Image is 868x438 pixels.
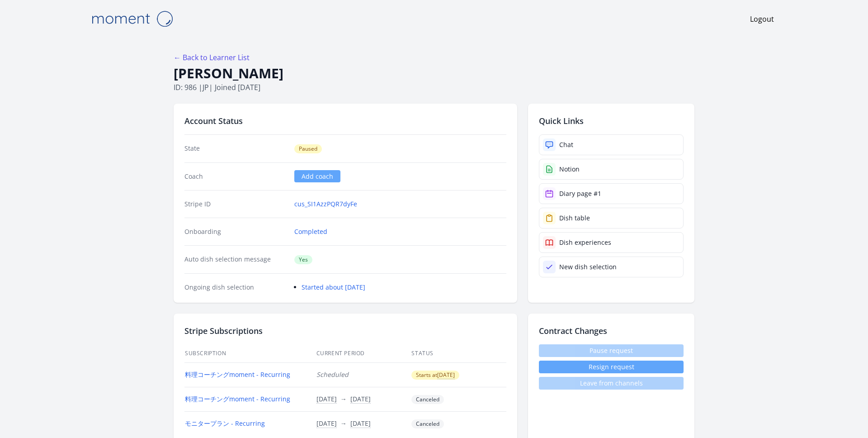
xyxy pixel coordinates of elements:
[316,419,337,428] button: [DATE]
[350,395,371,404] button: [DATE]
[184,283,287,292] dt: Ongoing dish selection
[302,283,365,291] a: Started about [DATE]
[539,114,684,127] h2: Quick Links
[174,52,250,62] a: ← Back to Learner List
[294,255,312,264] span: Yes
[316,395,337,404] button: [DATE]
[184,227,287,236] dt: Onboarding
[184,172,287,181] dt: Coach
[316,344,411,363] th: Current Period
[184,144,287,153] dt: State
[559,262,617,271] div: New dish selection
[411,419,444,428] span: Canceled
[185,370,290,379] a: 料理コーチングmoment - Recurring
[184,114,506,127] h2: Account Status
[539,344,684,357] span: Pause request
[411,344,506,363] th: Status
[350,419,371,428] button: [DATE]
[294,144,322,153] span: Paused
[539,159,684,180] a: Notion
[437,371,455,379] button: [DATE]
[559,165,580,174] div: Notion
[340,419,347,428] span: →
[184,344,316,363] th: Subscription
[184,200,287,209] dt: Stripe ID
[539,377,684,390] span: Leave from channels
[559,189,601,198] div: Diary page #1
[411,395,444,404] span: Canceled
[185,395,290,403] a: 料理コーチングmoment - Recurring
[539,232,684,253] a: Dish experiences
[750,14,774,24] a: Logout
[437,371,455,379] span: [DATE]
[539,324,684,337] h2: Contract Changes
[539,257,684,277] a: New dish selection
[559,238,611,247] div: Dish experiences
[539,361,684,373] button: Resign request
[411,371,459,380] span: Starts at
[559,214,590,223] div: Dish table
[539,208,684,229] a: Dish table
[316,370,349,379] span: Scheduled
[184,324,506,337] h2: Stripe Subscriptions
[539,183,684,204] a: Diary page #1
[340,395,347,403] span: →
[185,419,265,428] a: モニタープラン - Recurring
[87,7,177,30] img: Moment
[203,82,209,92] span: jp
[294,200,357,209] a: cus_SI1AzzPQR7dyFe
[294,170,340,182] a: Add coach
[174,65,694,82] h1: [PERSON_NAME]
[294,227,327,236] a: Completed
[559,140,573,149] div: Chat
[174,82,694,93] p: ID: 986 | | Joined [DATE]
[184,255,287,264] dt: Auto dish selection message
[539,134,684,155] a: Chat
